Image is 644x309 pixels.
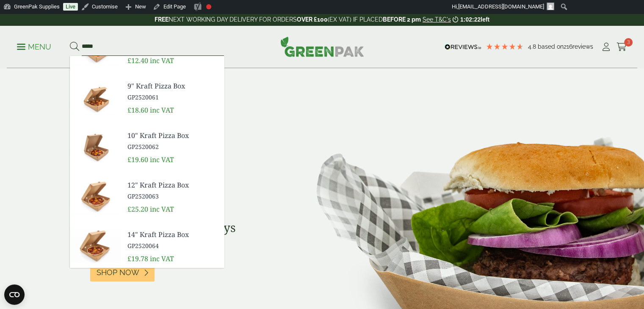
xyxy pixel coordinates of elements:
span: Shop Now [97,268,139,277]
strong: BEFORE 2 pm [383,16,421,23]
img: REVIEWS.io [445,44,481,50]
span: left [481,16,489,23]
img: GP2520063 [70,177,121,217]
p: Menu [17,42,51,52]
span: £19.78 [127,254,148,263]
strong: FREE [155,16,169,23]
span: inc VAT [150,155,174,164]
div: Focus keyphrase not set [206,4,211,9]
span: £25.20 [127,204,148,214]
i: Cart [616,43,627,51]
span: 9" Kraft Pizza Box [127,81,217,91]
span: 12" Kraft Pizza Box [127,180,217,190]
a: 9" Kraft Pizza Box GP2520061 [127,81,217,102]
div: 4.79 Stars [486,43,524,50]
span: 4.8 [528,43,538,50]
span: 3 [624,38,633,47]
span: GP2520063 [127,192,217,201]
span: £18.60 [127,105,148,115]
span: reviews [572,43,593,50]
span: 216 [564,43,572,50]
a: 10" Kraft Pizza Box GP2520062 [127,130,217,151]
span: inc VAT [150,56,174,65]
span: GP2520062 [127,142,217,151]
span: Based on [538,43,564,50]
img: GP2520062 [70,127,121,168]
strong: OVER £100 [297,16,328,23]
a: 12" Kraft Pizza Box GP2520063 [127,180,217,201]
img: GP2520061 [70,77,121,118]
a: 3 [616,41,627,53]
span: 14" Kraft Pizza Box [127,229,217,240]
span: inc VAT [150,105,174,115]
span: inc VAT [150,254,174,263]
a: See T&C's [423,16,451,23]
span: 10" Kraft Pizza Box [127,130,217,141]
img: GreenPak Supplies [280,36,364,57]
a: 14" Kraft Pizza Box GP2520064 [127,229,217,250]
a: Menu [17,42,51,50]
span: GP2520061 [127,93,217,102]
a: Live [63,3,78,11]
span: inc VAT [150,204,174,214]
span: £12.40 [127,56,148,65]
span: GP2520064 [127,241,217,250]
button: Open CMP widget [4,284,25,305]
span: £19.60 [127,155,148,164]
a: Shop Now [90,263,155,281]
img: GP2520064 [70,226,121,267]
span: [EMAIL_ADDRESS][DOMAIN_NAME] [458,3,544,10]
span: 1:02:22 [460,16,481,23]
i: My Account [601,43,611,51]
